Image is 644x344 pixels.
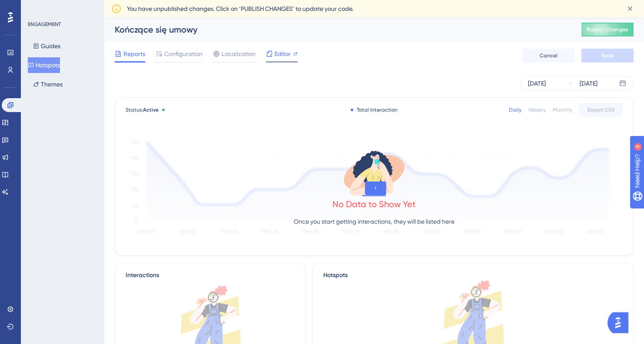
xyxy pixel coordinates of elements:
div: Kończące się umowy [115,23,560,36]
button: Export CSV [579,103,623,117]
button: Save [581,49,634,63]
div: 4 [60,4,63,11]
button: Cancel [522,49,574,63]
span: Export CSV [588,106,615,113]
span: You have unpublished changes. Click on ‘PUBLISH CHANGES’ to update your code. [127,3,353,14]
div: [DATE] [580,78,598,89]
div: Total Interaction [351,106,398,113]
span: Status: [126,106,159,113]
iframe: UserGuiding AI Assistant Launcher [607,310,634,336]
span: Configuration [164,49,202,59]
div: No Data to Show Yet [332,198,416,210]
span: Save [601,52,614,59]
span: Need Help? [20,2,54,13]
span: Localization [222,49,256,59]
div: Monthly [553,106,572,113]
span: Editor [275,49,291,59]
span: Reports [123,49,145,59]
span: Publish Changes [587,26,628,33]
span: Active [143,107,159,113]
div: Hotspots [323,270,623,281]
div: ENGAGEMENT [28,21,61,28]
div: Weekly [528,106,546,113]
div: [DATE] [528,78,546,89]
div: Daily [509,106,521,113]
p: Once you start getting interactions, they will be listed here [294,216,455,227]
button: Guides [28,38,66,54]
span: Cancel [540,52,558,59]
button: Publish Changes [581,23,634,36]
button: Themes [28,76,68,92]
button: Hotspots [28,57,60,73]
div: Interactions [126,270,159,281]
